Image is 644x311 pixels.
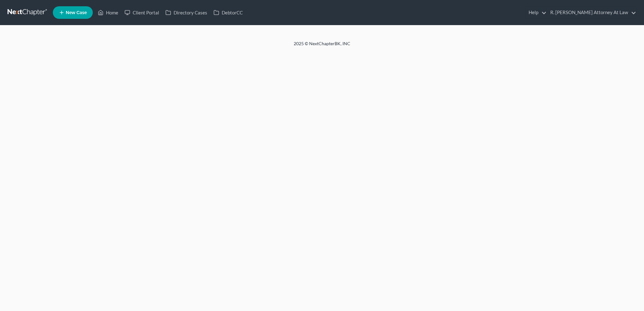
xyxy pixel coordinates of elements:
[53,6,93,19] new-legal-case-button: New Case
[162,7,210,18] a: Directory Cases
[143,40,501,52] div: 2025 © NextChapterBK, INC
[121,7,162,18] a: Client Portal
[95,7,121,18] a: Home
[210,7,246,18] a: DebtorCC
[547,7,636,18] a: R. [PERSON_NAME] Attorney At Law
[525,7,547,18] a: Help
